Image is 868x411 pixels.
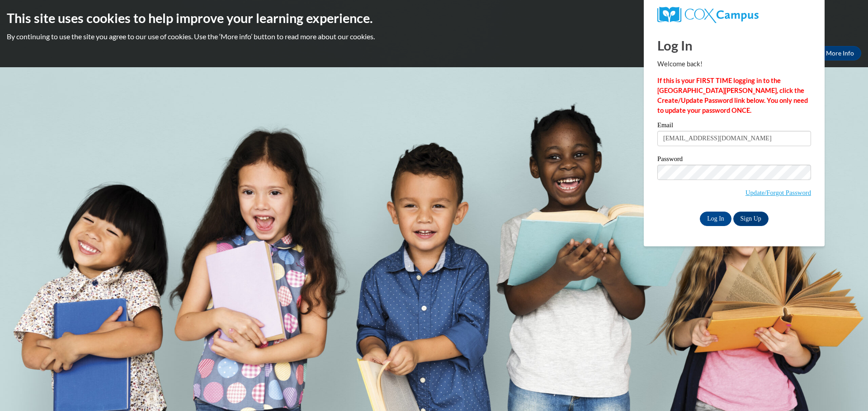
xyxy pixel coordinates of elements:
a: Sign Up [733,212,769,226]
img: COX Campus [657,7,759,23]
h2: This site uses cookies to help improve your learning experience. [7,9,861,27]
input: Log In [700,212,731,226]
label: Email [657,122,811,131]
p: By continuing to use the site you agree to our use of cookies. Use the ‘More info’ button to read... [7,32,861,42]
a: More Info [819,46,861,60]
a: COX Campus [657,7,811,23]
label: Password [657,156,811,165]
h1: Log In [657,36,811,55]
p: Welcome back! [657,59,811,69]
strong: If this is your FIRST TIME logging in to the [GEOGRAPHIC_DATA][PERSON_NAME], click the Create/Upd... [657,77,808,114]
a: Update/Forgot Password [745,189,811,196]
